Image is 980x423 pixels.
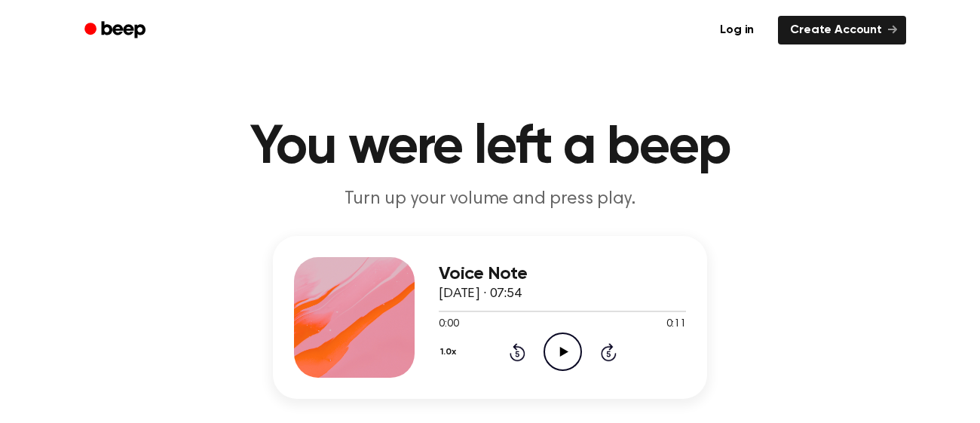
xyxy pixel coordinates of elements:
a: Create Account [778,16,906,44]
p: Turn up your volume and press play. [201,187,779,212]
span: 0:00 [439,317,458,333]
span: 0:11 [666,317,686,333]
span: [DATE] · 07:54 [439,287,522,301]
button: 1.0x [439,339,461,365]
h3: Voice Note [439,264,686,284]
a: Log in [705,13,769,48]
h1: You were left a beep [104,121,876,175]
a: Beep [74,16,159,45]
